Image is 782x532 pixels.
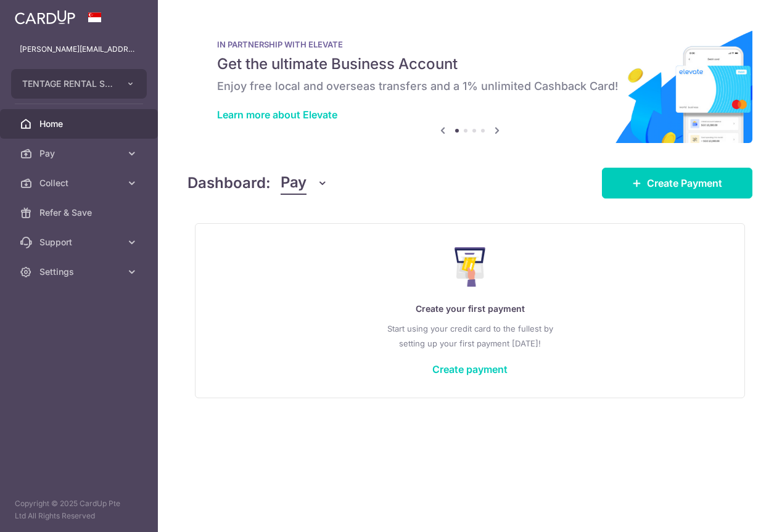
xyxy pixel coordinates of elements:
p: Start using your credit card to the fullest by setting up your first payment [DATE]! [220,321,720,351]
button: TENTAGE RENTAL SINGAPORE PTE. LTD. [11,69,147,99]
a: Create payment [432,363,508,375]
span: Pay [281,171,307,195]
p: Create your first payment [220,301,720,316]
span: Collect [39,177,121,189]
span: Support [39,236,121,248]
span: Home [39,118,121,130]
h4: Dashboard: [187,172,271,194]
span: Refer & Save [39,207,121,219]
span: TENTAGE RENTAL SINGAPORE PTE. LTD. [22,78,113,90]
span: Pay [39,147,121,160]
a: Learn more about Elevate [217,108,337,121]
p: IN PARTNERSHIP WITH ELEVATE [217,39,723,49]
img: Renovation banner [187,20,752,143]
img: Make Payment [455,247,486,287]
img: CardUp [15,10,75,25]
span: Create Payment [647,176,722,190]
p: [PERSON_NAME][EMAIL_ADDRESS][DOMAIN_NAME] [20,43,138,55]
h6: Enjoy free local and overseas transfers and a 1% unlimited Cashback Card! [217,79,723,94]
a: Create Payment [602,168,752,198]
span: Settings [39,266,121,278]
button: Pay [281,171,328,195]
h5: Get the ultimate Business Account [217,54,723,74]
